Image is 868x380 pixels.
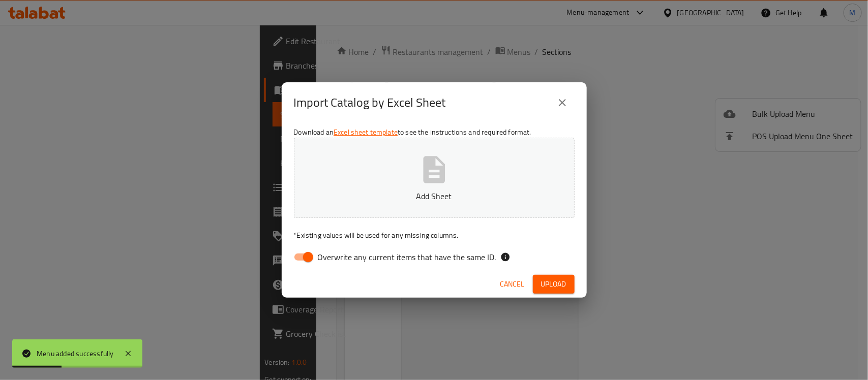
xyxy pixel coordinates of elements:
span: Cancel [500,278,525,291]
h2: Import Catalog by Excel Sheet [294,94,446,111]
span: Upload [541,278,566,291]
button: Cancel [496,275,529,294]
div: Download an to see the instructions and required format. [282,123,587,270]
span: Overwrite any current items that have the same ID. [318,251,496,263]
p: Existing values will be used for any missing columns. [294,230,575,240]
a: Excel sheet template [334,125,398,139]
button: Add Sheet [294,138,575,218]
svg: If the overwrite option isn't selected, then the items that match an existing ID will be ignored ... [500,252,511,262]
button: close [550,90,575,115]
p: Add Sheet [310,190,559,202]
button: Upload [533,275,575,294]
div: Menu added successfully [37,348,114,359]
